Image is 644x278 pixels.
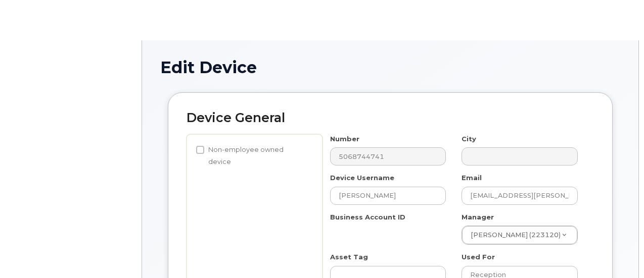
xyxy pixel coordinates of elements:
[330,252,368,262] label: Asset Tag
[330,173,394,183] label: Device Username
[465,231,561,240] span: [PERSON_NAME] (223120)
[462,173,482,183] label: Email
[462,252,495,262] label: Used For
[196,144,306,168] label: Non-employee owned device
[462,212,494,222] label: Manager
[196,146,204,154] input: Non-employee owned device
[330,134,359,144] label: Number
[462,134,476,144] label: City
[330,212,405,222] label: Business Account ID
[187,111,594,125] h2: Device General
[462,226,577,244] a: [PERSON_NAME] (223120)
[160,59,620,76] h1: Edit Device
